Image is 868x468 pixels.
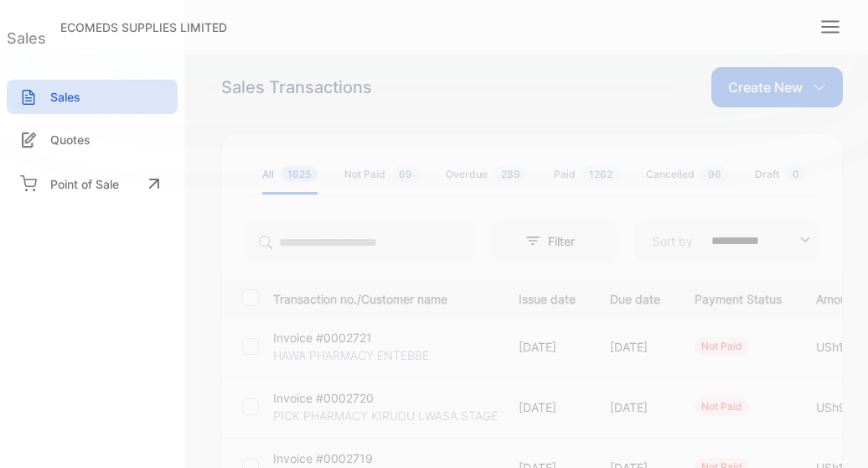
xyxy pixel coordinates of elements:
[7,165,178,202] a: Point of Sale
[7,80,178,114] a: Sales
[701,166,728,182] span: 96
[728,77,803,97] p: Create New
[50,131,90,148] p: Quotes
[634,221,819,261] button: Sort by
[60,18,227,36] p: ECOMEDS SUPPLIES LIMITED
[273,287,498,308] p: Transaction no./Customer name
[273,389,374,407] p: Invoice #0002720
[273,346,429,364] p: HAWA PHARMACY ENTEBBE
[273,450,373,467] p: Invoice #0002719
[786,166,806,182] span: 0
[392,166,419,182] span: 69
[610,398,660,416] p: [DATE]
[646,167,728,182] div: Cancelled
[610,287,660,308] p: Due date
[446,167,527,182] div: Overdue
[494,166,527,182] span: 289
[27,12,52,37] img: Logo
[554,167,619,182] div: Paid
[281,166,318,182] span: 1625
[695,287,782,308] p: Payment Status
[610,338,660,356] p: [DATE]
[519,287,576,308] p: Issue date
[273,407,498,424] p: PICK PHARMACY KIRUDU LWASA STAGE
[50,175,119,193] p: Point of Sale
[273,329,372,346] p: Invoice #0002721
[519,398,576,416] p: [DATE]
[262,167,318,182] div: All
[711,67,843,107] button: Create New
[695,337,749,356] div: not paid
[7,122,178,157] a: Quotes
[755,167,806,182] div: Draft
[221,75,372,100] div: Sales Transactions
[582,166,619,182] span: 1262
[695,398,749,416] div: not paid
[50,88,80,106] p: Sales
[653,232,693,250] p: Sort by
[519,338,576,356] p: [DATE]
[344,167,419,182] div: Not Paid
